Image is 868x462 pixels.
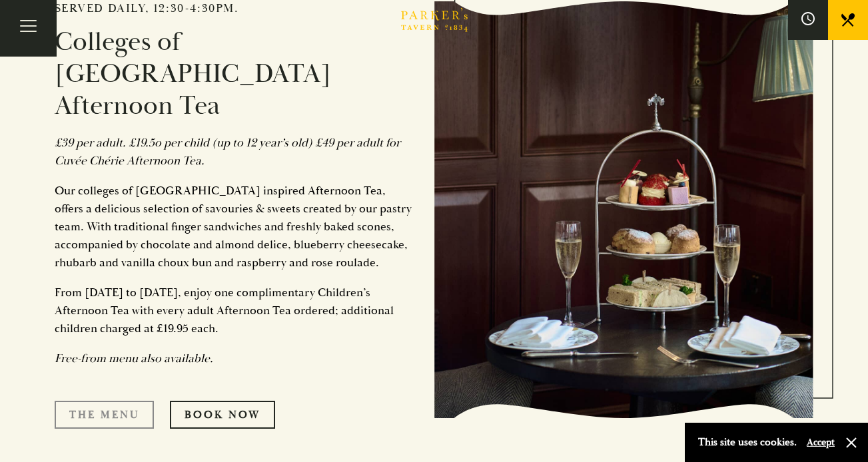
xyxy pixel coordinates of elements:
[807,436,835,449] button: Accept
[55,351,213,366] em: Free-from menu also available.
[698,433,797,452] p: This site uses cookies.
[55,26,414,122] h3: Colleges of [GEOGRAPHIC_DATA] Afternoon Tea
[55,284,414,338] p: From [DATE] to [DATE], enjoy one complimentary Children’s Afternoon Tea with every adult Afternoo...
[55,135,400,168] em: £39 per adult. £19.5o per child (up to 12 year’s old) £49 per adult for Cuvée Chérie Afternoon Tea.
[55,1,414,16] h2: Served daily, 12:30-4:30pm.
[170,401,275,429] a: Book Now
[845,436,858,449] button: Close and accept
[55,182,414,272] p: Our colleges of [GEOGRAPHIC_DATA] inspired Afternoon Tea, offers a delicious selection of savouri...
[55,401,154,429] a: The Menu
